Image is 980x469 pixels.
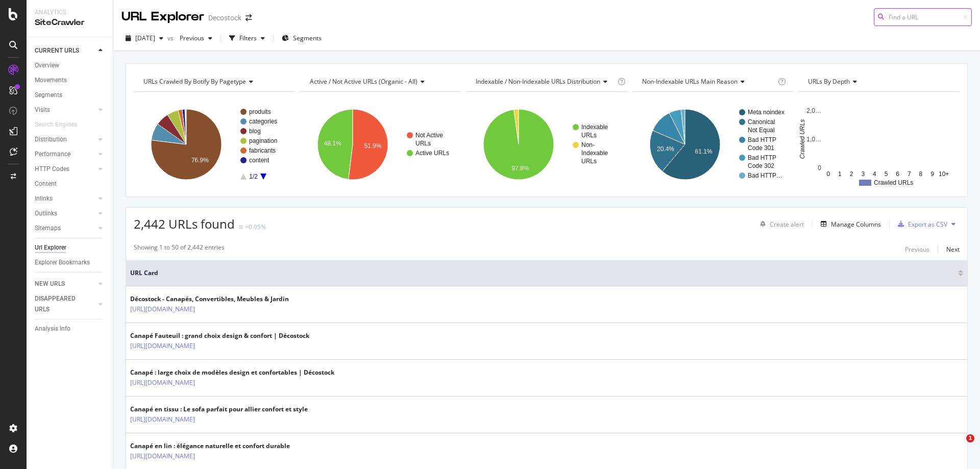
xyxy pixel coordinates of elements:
[246,14,252,21] div: arrow-right-arrow-left
[176,30,216,46] button: Previous
[905,245,929,254] div: Previous
[945,434,970,459] iframe: Intercom live chat
[946,245,960,254] div: Next
[35,208,57,219] div: Outlinks
[308,73,452,90] h4: Active / Not Active URLs
[35,279,95,289] a: NEW URLS
[581,124,608,131] text: Indexable
[130,414,195,425] a: [URL][DOMAIN_NAME]
[908,220,947,229] div: Export as CSV
[806,73,950,90] h4: URLs by Depth
[748,118,775,126] text: Canonical
[35,193,53,204] div: Inlinks
[35,90,62,101] div: Segments
[249,118,277,125] text: categories
[35,208,95,219] a: Outlinks
[850,170,853,178] text: 2
[748,144,774,152] text: Code 301
[748,109,785,116] text: Meta noindex
[748,162,774,169] text: Code 302
[827,170,830,178] text: 0
[756,216,804,232] button: Create alert
[748,127,775,134] text: Not Equal
[130,405,308,414] div: Canapé en tissu : Le sofa parfait pour allier confort et style
[130,341,195,351] a: [URL][DOMAIN_NAME]
[249,137,277,144] text: pagination
[35,324,70,334] div: Analysis Info
[908,170,911,178] text: 7
[130,331,309,340] div: Canapé Fauteuil : grand choix design & confort | Décostock
[415,150,449,157] text: Active URLs
[35,223,95,234] a: Sitemaps
[35,75,67,86] div: Movements
[873,170,876,178] text: 4
[799,119,806,159] text: Crawled URLs
[831,220,881,229] div: Manage Columns
[35,242,66,253] div: Url Explorer
[818,164,822,171] text: 0
[838,170,842,178] text: 1
[130,451,195,461] a: [URL][DOMAIN_NAME]
[966,434,974,442] span: 1
[770,220,804,229] div: Create alert
[35,293,95,315] a: DISAPPEARED URLS
[35,164,69,175] div: HTTP Codes
[176,34,204,42] span: Previous
[324,140,341,147] text: 48.1%
[239,226,243,229] img: Equal
[35,90,106,101] a: Segments
[808,77,850,86] span: URLs by Depth
[130,441,290,451] div: Canapé en lin : élégance naturelle et confort durable
[476,77,600,86] span: Indexable / Non-Indexable URLs distribution
[35,149,70,160] div: Performance
[642,77,738,86] span: Non-Indexable URLs Main Reason
[35,257,106,268] a: Explorer Bookmarks
[35,105,95,115] a: Visits
[135,34,155,42] span: 2025 Aug. 13th
[249,128,261,135] text: blog
[278,30,326,46] button: Segments
[35,17,105,29] div: SiteCrawler
[632,100,792,189] div: A chart.
[581,132,597,139] text: URLs
[300,100,460,189] svg: A chart.
[581,150,608,157] text: Indexable
[249,108,271,115] text: produits
[931,170,935,178] text: 9
[35,164,95,175] a: HTTP Codes
[35,119,77,130] div: Search Engines
[35,193,95,204] a: Inlinks
[364,142,381,150] text: 51.9%
[249,173,258,180] text: 1/2
[874,8,972,26] input: Find a URL
[862,170,865,178] text: 3
[130,378,195,388] a: [URL][DOMAIN_NAME]
[249,157,269,164] text: content
[35,134,67,145] div: Distribution
[581,141,595,149] text: Non-
[239,34,257,42] div: Filters
[695,148,712,155] text: 61.1%
[474,73,616,90] h4: Indexable / Non-Indexable URLs Distribution
[245,223,266,231] div: +0.95%
[143,77,246,86] span: URLs Crawled By Botify By pagetype
[134,100,293,189] svg: A chart.
[748,136,776,143] text: Bad HTTP
[946,243,960,255] button: Next
[640,73,776,90] h4: Non-Indexable URLs Main Reason
[415,132,443,139] text: Not Active
[35,8,105,17] div: Analytics
[748,172,782,179] text: Bad HTTP…
[35,60,106,71] a: Overview
[35,45,79,56] div: CURRENT URLS
[905,243,929,255] button: Previous
[35,119,87,130] a: Search Engines
[35,324,106,334] a: Analysis Info
[581,158,597,165] text: URLs
[798,100,958,189] svg: A chart.
[466,100,626,189] svg: A chart.
[35,45,95,56] a: CURRENT URLS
